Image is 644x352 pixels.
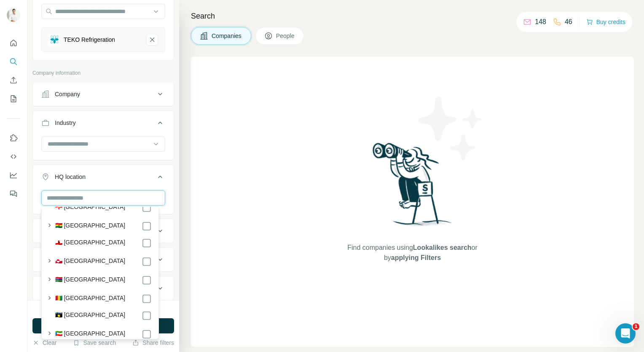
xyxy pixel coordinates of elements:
button: Run search [32,318,174,333]
label: 🇬🇶 [GEOGRAPHIC_DATA] [55,329,126,339]
iframe: Intercom live chat [615,323,636,344]
button: Use Surfe API [7,149,20,164]
div: HQ location [55,173,86,181]
span: applying Filters [391,254,441,261]
h4: Search [191,10,634,22]
span: Lookalikes search [413,244,472,251]
img: Avatar [7,8,20,22]
p: Company information [32,69,174,77]
label: 🇬🇵 [GEOGRAPHIC_DATA] [55,311,126,321]
button: Use Surfe on LinkedIn [7,130,20,146]
span: People [276,32,295,40]
button: TEKO Refrigeration-remove-button [146,34,158,46]
label: 🇬🇮 [GEOGRAPHIC_DATA] [55,238,126,248]
label: 🇬🇬 [GEOGRAPHIC_DATA] [55,203,126,213]
p: 148 [535,17,546,27]
div: Company [55,90,80,98]
button: Feedback [7,186,20,201]
img: Surfe Illustration - Stars [413,90,488,166]
button: Industry [33,113,174,136]
img: Surfe Illustration - Woman searching with binoculars [369,141,456,235]
label: 🇬🇭 [GEOGRAPHIC_DATA] [55,221,126,231]
label: 🇬🇱 [GEOGRAPHIC_DATA] [55,257,126,267]
button: Share filters [132,338,174,347]
button: Company [33,84,174,104]
button: My lists [7,91,20,106]
button: Employees (size) [33,249,174,270]
button: Dashboard [7,168,20,183]
button: Buy credits [586,16,625,28]
span: 1 [633,323,639,330]
div: TEKO Refrigeration [64,35,115,44]
button: Quick start [7,35,20,51]
button: HQ location [33,167,174,190]
button: Enrich CSV [7,73,20,88]
span: Find companies using or by [345,243,480,263]
img: TEKO Refrigeration-logo [48,34,60,46]
button: Save search [73,338,116,347]
button: Search [7,54,20,69]
label: 🇬🇲 [GEOGRAPHIC_DATA] [55,275,126,285]
p: 46 [565,17,572,27]
button: Technologies [33,278,174,298]
div: Industry [55,119,76,127]
button: Annual revenue ($) [33,221,174,241]
label: 🇬🇳 [GEOGRAPHIC_DATA] [55,294,126,304]
span: Companies [212,32,242,40]
button: Clear [32,338,56,347]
